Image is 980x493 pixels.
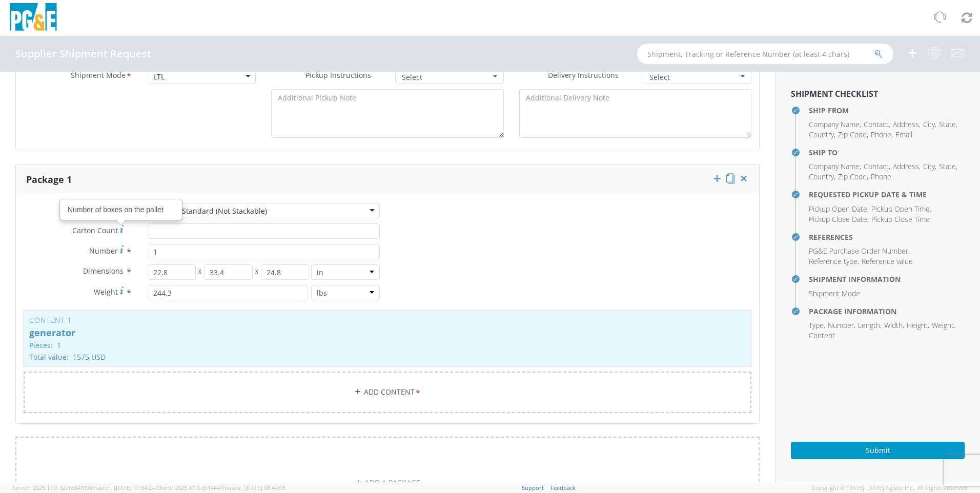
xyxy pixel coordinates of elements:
[402,72,491,83] span: Select
[204,264,253,280] input: Width
[809,289,860,298] span: Shipment Mode
[923,161,935,171] span: City
[838,130,867,139] span: Zip Code
[809,130,834,139] span: Country
[884,320,903,330] span: Width
[791,88,878,99] strong: Shipment Checklist
[72,225,118,235] span: Carton Count
[649,72,738,83] span: Select
[809,256,857,266] span: Reference type
[94,287,118,297] span: Weight
[8,3,59,33] img: pge-logo-06675f144f4cfa6a6814.png
[871,130,893,140] li: ,
[809,119,861,130] li: ,
[305,70,371,80] span: Pickup Instructions
[153,72,165,82] div: LTL
[871,214,930,224] span: Pickup Close Time
[923,119,935,129] span: City
[522,484,544,491] a: Support
[809,307,965,315] h4: Package Information
[828,320,855,331] li: ,
[864,161,889,171] span: Contact
[838,172,868,182] li: ,
[809,119,860,129] span: Company Name
[939,119,957,130] li: ,
[809,130,835,140] li: ,
[71,70,126,82] span: Shipment Mode
[838,172,867,181] span: Zip Code
[83,266,124,276] span: Dimensions
[828,320,854,330] span: Number
[156,484,285,491] span: Client: 2025.17.0-cb14447
[809,214,867,224] span: Pickup Close Date
[395,69,504,84] button: Select
[548,70,619,80] span: Delivery Instructions
[29,328,746,338] p: generator
[838,130,868,140] li: ,
[939,119,956,129] span: State
[153,206,267,216] div: Pallet(s) Standard (Not Stackable)
[893,161,919,171] span: Address
[862,256,913,266] span: Reference value
[12,484,155,491] span: Server: 2025.17.0-327f6347098
[871,130,891,139] span: Phone
[643,69,751,84] button: Select
[637,44,893,64] input: Shipment, Tracking or Reference Number (at least 4 chars)
[932,320,955,331] li: ,
[29,353,746,361] p: Total value: 1575 USD
[864,119,890,130] li: ,
[893,119,921,130] li: ,
[893,119,919,129] span: Address
[812,484,968,492] span: Copyright © [DATE]-[DATE] Agistix Inc., All Rights Reserved
[29,341,746,349] p: Pieces: 1
[809,246,908,256] span: PG&E Purchase Order Number
[871,204,931,214] li: ,
[26,175,72,185] h3: Package 1
[895,130,912,139] span: Email
[809,214,869,224] li: ,
[253,264,261,280] span: X
[871,172,891,181] span: Phone
[791,442,965,459] button: Submit
[809,233,965,241] h4: References
[92,484,155,491] span: master, [DATE] 11:04:24
[809,161,860,171] span: Company Name
[809,191,965,198] h4: Requested Pickup Date & Time
[893,161,921,172] li: ,
[932,320,954,330] span: Weight
[223,484,285,491] span: master, [DATE] 08:44:05
[939,161,956,171] span: State
[858,320,880,330] span: Length
[261,264,310,280] input: Height
[907,320,929,331] li: ,
[550,484,576,491] a: Feedback
[809,246,910,256] li: ,
[864,161,890,172] li: ,
[196,264,204,280] span: X
[923,119,936,130] li: ,
[809,107,965,114] h4: Ship From
[809,256,859,266] li: ,
[809,320,824,330] span: Type
[809,320,825,331] li: ,
[939,161,957,172] li: ,
[15,48,151,59] h4: Supplier Shipment Request
[809,172,835,182] li: ,
[809,204,869,214] li: ,
[809,204,867,214] span: Pickup Open Date
[24,372,751,413] a: Add Content
[884,320,904,331] li: ,
[809,161,861,172] li: ,
[60,200,181,219] div: Number of boxes on the pallet
[148,264,196,280] input: Length
[907,320,928,330] span: Height
[923,161,936,172] li: ,
[89,246,118,256] span: Number
[809,149,965,156] h4: Ship To
[864,119,889,129] span: Contact
[809,331,835,340] span: Content
[809,275,965,283] h4: Shipment Information
[871,204,930,214] span: Pickup Open Time
[809,172,834,181] span: Country
[858,320,882,331] li: ,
